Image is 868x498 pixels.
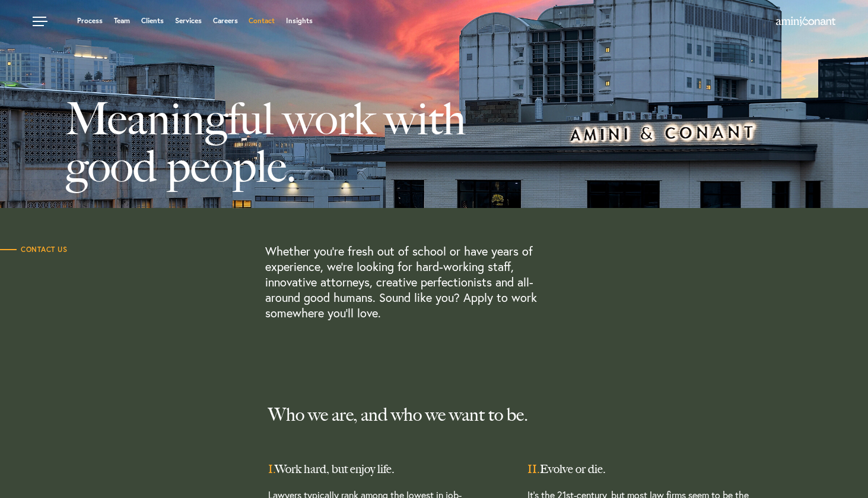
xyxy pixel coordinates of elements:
a: Process [77,17,103,24]
img: Amini & Conant [776,17,835,26]
a: Contact [249,17,275,24]
span: II. [527,462,540,476]
span: I. [268,462,275,476]
p: Who we are, and who we want to be. [268,404,787,425]
h3: Work hard, but enjoy life. [268,461,527,477]
a: Services [175,17,202,24]
h3: Evolve or die. [527,461,787,477]
a: Home [776,17,835,27]
a: Team [114,17,130,24]
a: Clients [141,17,164,24]
a: Insights [286,17,313,24]
a: Careers [213,17,238,24]
p: Whether you’re fresh out of school or have years of experience, we’re looking for hard-working st... [265,244,557,321]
